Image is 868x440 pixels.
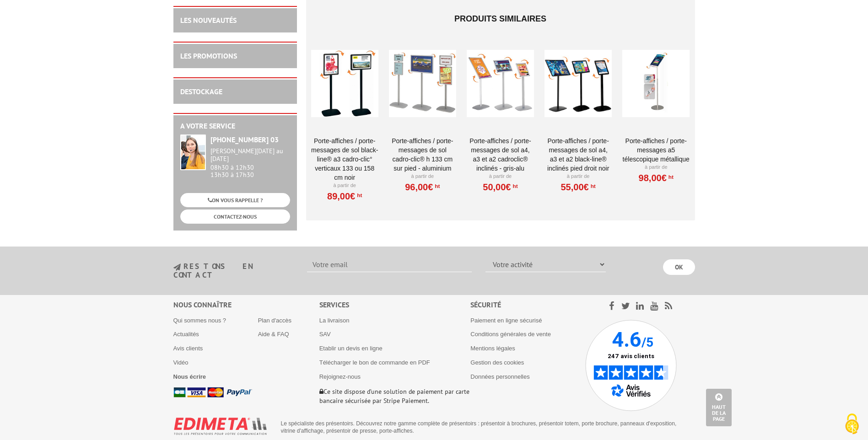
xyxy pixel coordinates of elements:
sup: HT [433,183,440,189]
a: CONTACTEZ-NOUS [180,209,290,224]
p: À partir de [389,173,456,180]
div: [PERSON_NAME][DATE] au [DATE] [210,147,290,163]
h2: A votre service [180,122,290,130]
a: Plan d'accès [258,317,291,324]
p: À partir de [622,164,690,171]
a: Haut de la page [706,389,732,426]
a: Porte-affiches / Porte-messages A5 télescopique métallique [622,136,690,164]
a: 89,00€HT [327,193,362,199]
img: widget-service.jpg [180,134,206,170]
a: Aide & FAQ [258,331,289,338]
p: À partir de [545,173,612,180]
p: Ce site dispose d’une solution de paiement par carte bancaire sécurisée par Stripe Paiement. [319,387,471,405]
p: À partir de [467,173,534,180]
sup: HT [589,183,596,189]
h3: restons en contact [173,263,294,279]
a: Données personnelles [470,373,529,380]
a: Conditions générales de vente [470,331,551,338]
span: Produits similaires [454,14,546,23]
a: Porte-affiches / Porte-messages de sol Black-Line® A3 Cadro-Clic° Verticaux 133 ou 158 cm noir [311,136,378,182]
a: Actualités [173,331,199,338]
a: 50,00€HT [483,184,518,190]
p: Le spécialiste des présentoirs. Découvrez notre gamme complète de présentoirs : présentoir à broc... [281,420,688,435]
a: Qui sommes nous ? [173,317,226,324]
sup: HT [667,174,674,180]
img: Avis Vérifiés - 4.6 sur 5 - 247 avis clients [585,320,677,411]
a: LES NOUVEAUTÉS [180,16,237,25]
a: SAV [319,331,331,338]
a: Porte-affiches / Porte-messages de sol A4, A3 et A2 CadroClic® inclinés - Gris-alu [467,136,534,173]
a: LES PROMOTIONS [180,51,237,60]
sup: HT [355,192,362,199]
sup: HT [511,183,518,189]
input: Votre email [307,257,472,272]
a: Porte-affiches / Porte-messages de sol A4, A3 et A2 Black-Line® inclinés Pied Droit Noir [545,136,612,173]
div: Sécurité [470,300,585,310]
a: Porte-affiches / Porte-messages de sol Cadro-Clic® H 133 cm sur pied - Aluminium [389,136,456,173]
a: Etablir un devis en ligne [319,345,383,352]
p: À partir de [311,182,378,189]
strong: [PHONE_NUMBER] 03 [210,135,279,144]
a: 98,00€HT [639,175,674,181]
div: 08h30 à 12h30 13h30 à 17h30 [210,147,290,179]
div: Nous connaître [173,300,319,310]
a: Télécharger le bon de commande en PDF [319,359,430,366]
a: Paiement en ligne sécurisé [470,317,542,324]
a: 96,00€HT [405,184,440,190]
img: newsletter.jpg [173,263,181,271]
a: Nous écrire [173,373,206,380]
img: Cookies (fenêtre modale) [841,413,863,435]
a: Avis clients [173,345,203,352]
button: Cookies (fenêtre modale) [836,409,868,440]
a: Rejoignez-nous [319,373,361,380]
a: La livraison [319,317,350,324]
a: Mentions légales [470,345,515,352]
input: OK [663,259,695,275]
a: Vidéo [173,359,189,366]
a: Gestion des cookies [470,359,524,366]
a: 55,00€HT [561,184,595,190]
div: Services [319,300,471,310]
a: DESTOCKAGE [180,87,222,96]
a: ON VOUS RAPPELLE ? [180,193,290,207]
